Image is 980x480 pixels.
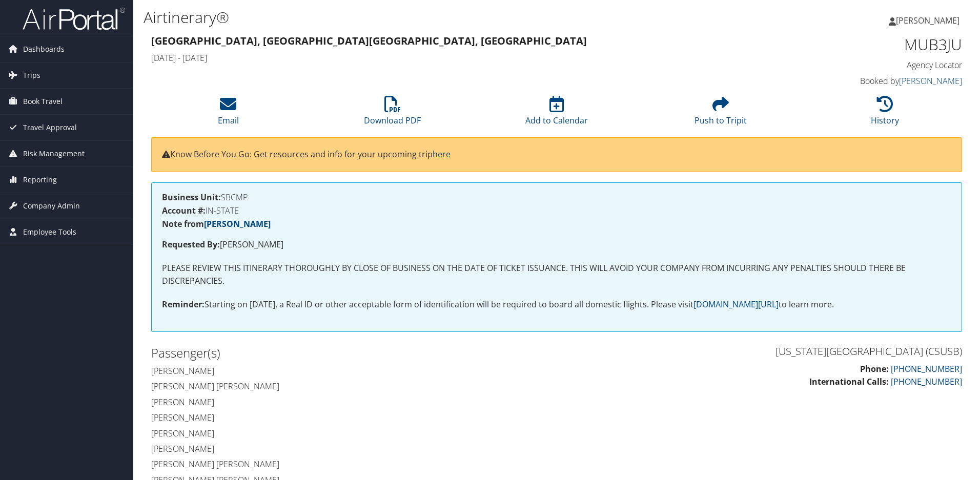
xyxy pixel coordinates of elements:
[151,344,549,362] h2: Passenger(s)
[162,206,951,215] h4: IN-STATE
[525,101,588,126] a: Add to Calendar
[693,299,779,310] a: [DOMAIN_NAME][URL]
[896,15,959,26] span: [PERSON_NAME]
[162,262,951,288] p: PLEASE REVIEW THIS ITINERARY THOROUGHLY BY CLOSE OF BUSINESS ON THE DATE OF TICKET ISSUANCE. THIS...
[695,101,747,126] a: Push to Tripit
[162,205,206,216] strong: Account #:
[162,218,271,229] strong: Note from
[860,363,889,374] strong: Phone:
[433,149,451,160] a: here
[891,363,962,374] a: [PHONE_NUMBER]
[151,412,549,423] h4: [PERSON_NAME]
[151,443,549,454] h4: [PERSON_NAME]
[204,218,271,229] a: [PERSON_NAME]
[23,193,80,219] span: Company Admin
[889,5,970,36] a: [PERSON_NAME]
[23,167,57,193] span: Reporting
[144,7,695,28] h1: Airtinerary®
[23,141,85,166] span: Risk Management
[23,62,40,88] span: Trips
[899,75,962,87] a: [PERSON_NAME]
[23,219,76,245] span: Employee Tools
[809,376,889,387] strong: International Calls:
[162,239,220,250] strong: Requested By:
[23,89,63,114] span: Book Travel
[162,148,951,161] p: Know Before You Go: Get resources and info for your upcoming trip
[23,115,77,140] span: Travel Approval
[162,192,221,203] strong: Business Unit:
[151,52,756,64] h4: [DATE] - [DATE]
[151,365,549,377] h4: [PERSON_NAME]
[162,298,951,311] p: Starting on [DATE], a Real ID or other acceptable form of identification will be required to boar...
[151,428,549,439] h4: [PERSON_NAME]
[162,299,205,310] strong: Reminder:
[771,59,962,71] h4: Agency Locator
[151,396,549,408] h4: [PERSON_NAME]
[151,381,549,392] h4: [PERSON_NAME] [PERSON_NAME]
[162,193,951,201] h4: SBCMP
[23,7,125,31] img: airportal-logo.png
[364,101,421,126] a: Download PDF
[23,36,65,62] span: Dashboards
[151,34,587,48] strong: [GEOGRAPHIC_DATA], [GEOGRAPHIC_DATA] [GEOGRAPHIC_DATA], [GEOGRAPHIC_DATA]
[771,34,962,55] h1: MUB3JU
[564,344,962,359] h3: [US_STATE][GEOGRAPHIC_DATA] (CSUSB)
[162,238,951,252] p: [PERSON_NAME]
[891,376,962,387] a: [PHONE_NUMBER]
[771,75,962,87] h4: Booked by
[151,458,549,470] h4: [PERSON_NAME] [PERSON_NAME]
[218,101,239,126] a: Email
[871,101,899,126] a: History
